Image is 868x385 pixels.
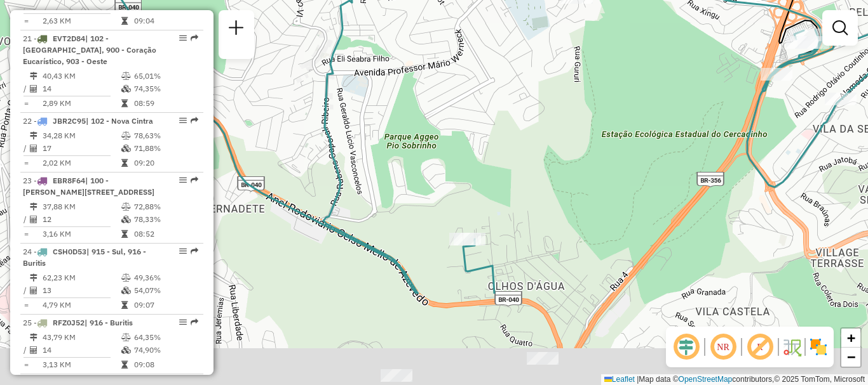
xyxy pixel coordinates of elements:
span: Ocultar deslocamento [671,332,702,362]
td: 09:07 [133,299,198,311]
td: 09:08 [133,358,198,371]
span: Ocultar NR [708,332,738,362]
a: OpenStreetMap [679,375,733,384]
em: Rota exportada [191,176,198,184]
td: 09:04 [133,15,198,27]
i: Tempo total em rota [121,159,128,167]
span: RFZ0J52 [53,318,85,327]
td: = [23,299,29,311]
span: 22 - [23,116,153,126]
span: EVT2D84 [53,34,85,43]
i: % de utilização do peso [121,334,131,341]
span: 23 - [23,176,154,197]
i: Total de Atividades [30,145,37,152]
td: / [23,284,29,297]
td: = [23,15,29,27]
i: Tempo total em rota [121,301,128,309]
em: Rota exportada [191,117,198,124]
td: 3,13 KM [42,358,121,371]
i: % de utilização da cubagem [121,346,131,354]
div: Map data © contributors,© 2025 TomTom, Microsoft [601,374,868,385]
td: 64,35% [133,331,198,344]
i: Total de Atividades [30,287,37,294]
em: Opções [179,117,187,124]
td: 2,02 KM [42,157,121,169]
i: Distância Total [30,132,37,140]
span: CSH0D53 [53,247,86,256]
td: 37,88 KM [42,200,121,213]
span: 25 - [23,318,133,327]
span: 24 - [23,247,146,268]
td: / [23,82,29,95]
i: % de utilização do peso [121,274,131,282]
td: 49,36% [133,271,198,284]
td: 72,88% [133,200,198,213]
em: Opções [179,318,187,326]
em: Opções [179,34,187,42]
i: % de utilização da cubagem [121,85,131,93]
span: JBR2C95 [53,116,86,126]
i: % de utilização da cubagem [121,216,131,223]
i: Total de Atividades [30,216,37,223]
span: EBR8F64 [53,176,85,185]
a: Zoom in [841,329,860,348]
td: 74,90% [133,344,198,356]
td: = [23,97,29,110]
span: | 100 - [PERSON_NAME][STREET_ADDRESS] [23,176,154,197]
td: 08:52 [133,228,198,240]
img: Fluxo de ruas [782,337,802,357]
td: / [23,344,29,356]
span: Exibir rótulo [745,332,775,362]
span: | 102 - Nova Cintra [86,116,153,126]
span: + [847,330,855,346]
i: Tempo total em rota [121,230,128,238]
td: 34,28 KM [42,129,121,142]
span: − [847,349,855,365]
td: 09:20 [133,157,198,169]
td: 43,79 KM [42,331,121,344]
img: Exibir/Ocultar setores [808,337,829,357]
i: % de utilização da cubagem [121,287,131,294]
td: 40,43 KM [42,70,121,82]
i: Distância Total [30,274,37,282]
i: % de utilização da cubagem [121,145,131,152]
i: Distância Total [30,72,37,80]
i: Tempo total em rota [121,361,128,369]
i: % de utilização do peso [121,132,131,140]
i: Tempo total em rota [121,17,128,25]
td: 62,23 KM [42,271,121,284]
span: | 916 - Buritis [85,318,133,327]
a: Zoom out [841,348,860,367]
td: / [23,213,29,226]
em: Rota exportada [191,318,198,326]
td: 4,79 KM [42,299,121,311]
i: Tempo total em rota [121,100,128,107]
td: 3,16 KM [42,228,121,240]
em: Opções [179,176,187,184]
td: 17 [42,142,121,155]
i: Distância Total [30,334,37,341]
em: Rota exportada [191,247,198,255]
td: 14 [42,82,121,95]
td: 78,63% [133,129,198,142]
td: / [23,142,29,155]
td: 74,35% [133,82,198,95]
td: 12 [42,213,121,226]
td: 71,88% [133,142,198,155]
td: 08:59 [133,97,198,110]
td: = [23,358,29,371]
em: Opções [179,247,187,255]
i: % de utilização do peso [121,72,131,80]
td: = [23,157,29,169]
td: = [23,228,29,240]
td: 2,63 KM [42,15,121,27]
td: 13 [42,284,121,297]
a: Leaflet [604,375,635,384]
i: Total de Atividades [30,346,37,354]
td: 2,89 KM [42,97,121,110]
i: Total de Atividades [30,85,37,93]
span: | 915 - Sul, 916 - Buritis [23,247,146,268]
span: | [637,375,639,384]
a: Exibir filtros [827,15,853,41]
a: Nova sessão e pesquisa [224,15,249,44]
